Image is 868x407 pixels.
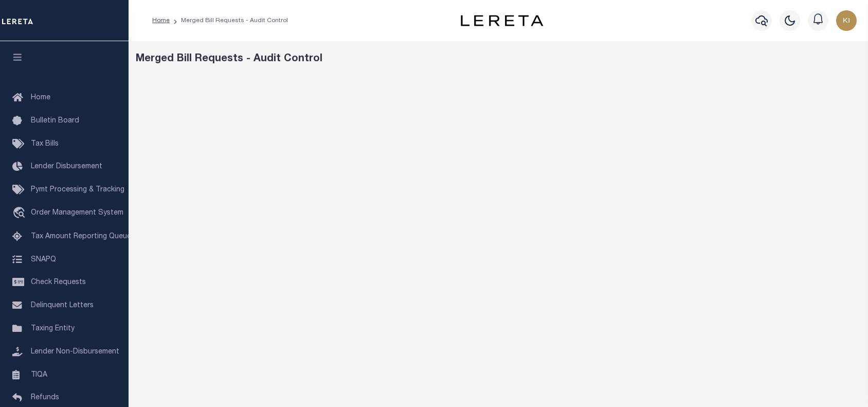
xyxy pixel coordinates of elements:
[152,17,170,24] a: Home
[31,233,131,240] span: Tax Amount Reporting Queue
[31,325,75,332] span: Taxing Entity
[461,15,543,26] img: logo-dark.svg
[12,207,29,220] i: travel_explore
[31,186,124,193] span: Pymt Processing & Tracking
[31,209,123,217] span: Order Management System
[31,302,94,309] span: Delinquent Letters
[836,10,857,31] img: svg+xml;base64,PHN2ZyB4bWxucz0iaHR0cDovL3d3dy53My5vcmcvMjAwMC9zdmciIHBvaW50ZXItZXZlbnRzPSJub25lIi...
[31,140,59,148] span: Tax Bills
[31,163,102,170] span: Lender Disbursement
[136,51,861,67] div: Merged Bill Requests - Audit Control
[170,16,288,25] li: Merged Bill Requests - Audit Control
[31,94,50,101] span: Home
[31,348,119,356] span: Lender Non-Disbursement
[31,279,86,286] span: Check Requests
[31,371,47,378] span: TIQA
[31,117,79,125] span: Bulletin Board
[31,256,56,263] span: SNAPQ
[31,394,59,401] span: Refunds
